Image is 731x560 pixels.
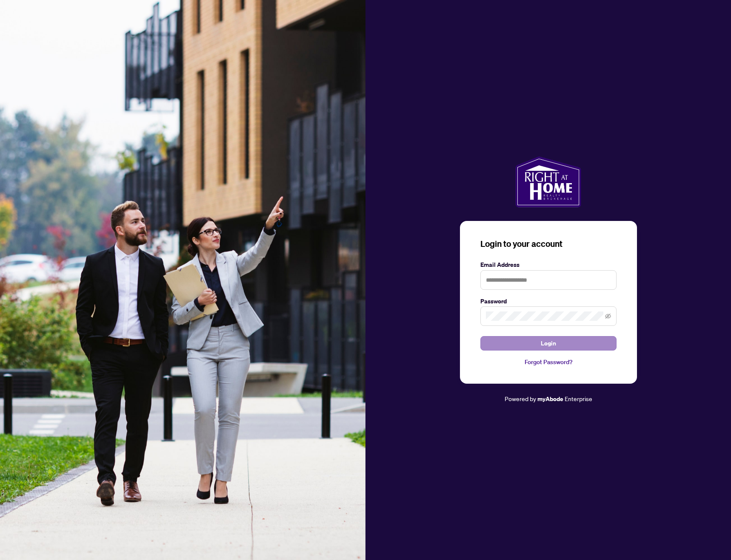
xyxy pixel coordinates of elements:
h3: Login to your account [480,238,617,250]
label: Password [480,297,617,306]
span: Login [541,337,556,350]
span: Powered by [505,395,536,402]
img: ma-logo [515,156,581,207]
a: Forgot Password? [480,357,617,367]
span: Enterprise [565,395,592,402]
span: eye-invisible [605,313,611,319]
a: myAbode [537,394,563,404]
label: Email Address [480,260,617,269]
button: Login [480,336,617,351]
